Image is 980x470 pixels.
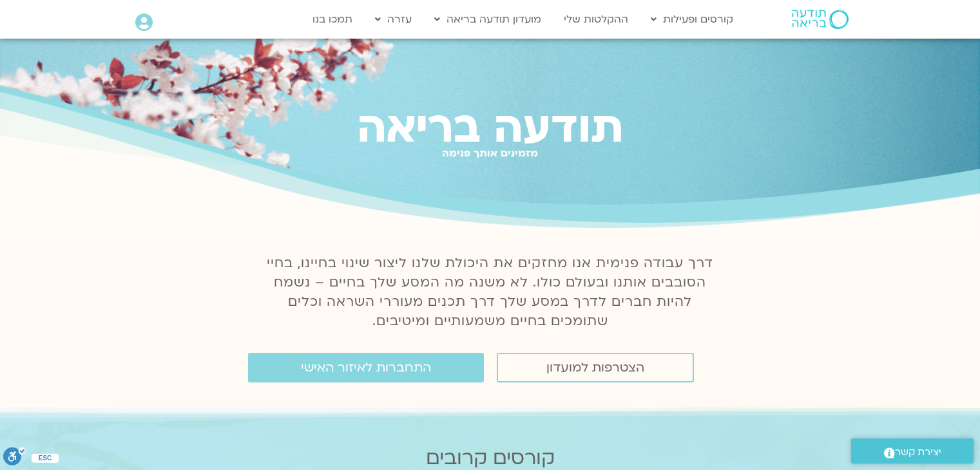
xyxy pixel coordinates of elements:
[306,7,359,32] a: תמכו בנו
[248,353,484,382] a: התחברות לאיזור האישי
[851,438,974,464] a: יצירת קשר
[89,447,892,469] h2: קורסים קרובים
[301,361,431,375] span: התחברות לאיזור האישי
[497,353,694,382] a: הצטרפות למועדון
[546,361,644,375] span: הצטרפות למועדון
[260,254,721,331] p: דרך עבודה פנימית אנו מחזקים את היכולת שלנו ליצור שינוי בחיינו, בחיי הסובבים אותנו ובעולם כולו. לא...
[644,7,740,32] a: קורסים ופעילות
[792,10,849,29] img: תודעה בריאה
[369,7,418,32] a: עזרה
[557,7,635,32] a: ההקלטות שלי
[428,7,548,32] a: מועדון תודעה בריאה
[895,444,941,461] span: יצירת קשר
